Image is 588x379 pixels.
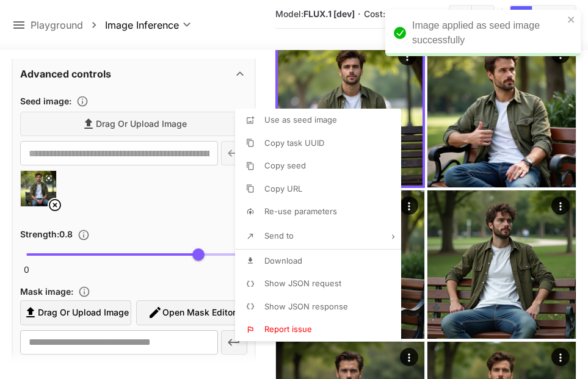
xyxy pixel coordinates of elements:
[264,301,348,311] span: Show JSON response
[264,206,337,216] span: Re-use parameters
[412,18,564,48] div: Image applied as seed image successfully
[264,324,312,334] span: Report issue
[264,184,302,193] span: Copy URL
[264,138,324,148] span: Copy task UUID
[567,15,576,24] button: close
[264,278,341,288] span: Show JSON request
[264,256,302,265] span: Download
[264,231,294,240] span: Send to
[264,115,337,125] span: Use as seed image
[264,161,306,170] span: Copy seed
